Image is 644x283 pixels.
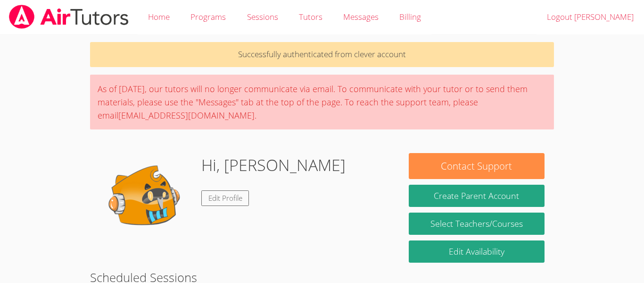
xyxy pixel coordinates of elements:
div: As of [DATE], our tutors will no longer communicate via email. To communicate with your tutor or ... [90,75,554,129]
p: Successfully authenticated from clever account [90,42,554,67]
span: Messages [343,11,379,22]
img: airtutors_banner-c4298cdbf04f3fff15de1276eac7730deb9818008684d7c2e4769d2f7ddbe033.png [8,5,130,29]
h1: Hi, [PERSON_NAME] [201,153,346,177]
a: Edit Availability [409,240,545,263]
button: Create Parent Account [409,185,545,207]
a: Edit Profile [201,190,249,206]
a: Select Teachers/Courses [409,213,545,235]
img: default.png [99,153,194,248]
button: Contact Support [409,153,545,179]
